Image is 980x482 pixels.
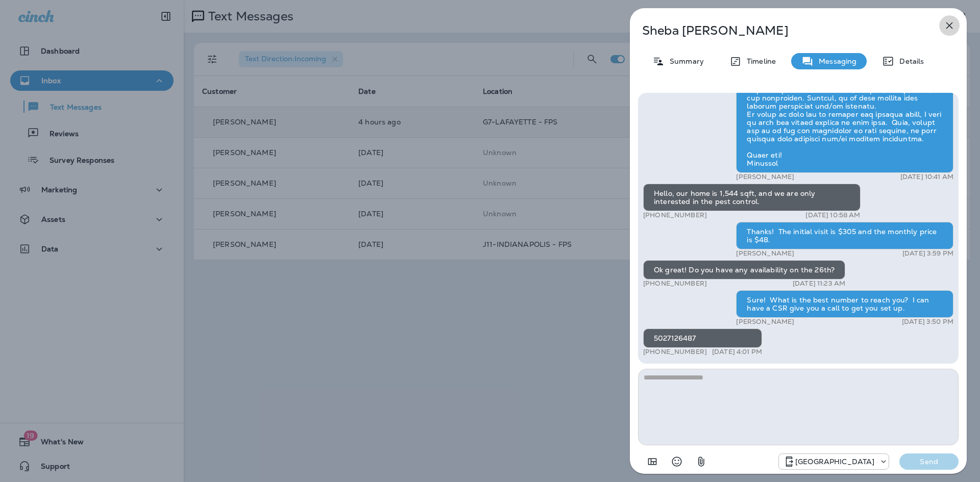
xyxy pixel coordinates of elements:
button: Select an emoji [667,451,687,472]
p: [PERSON_NAME] [736,249,794,258]
p: [PHONE_NUMBER] [643,280,707,288]
p: Summary [665,57,704,65]
p: [DATE] 3:50 PM [902,318,953,326]
p: Messaging [814,57,856,65]
div: Thanks! The initial visit is $305 and the monthly price is $48. [736,222,953,249]
div: Sure! What is the best number to reach you? I can have a CSR give you a call to get you set up. [736,290,953,318]
div: Hello, our home is 1,544 sqft, and we are only interested in the pest control. [643,184,861,211]
p: [DATE] 11:23 AM [793,280,845,288]
p: [DATE] 3:59 PM [902,249,953,258]
p: [DATE] 4:01 PM [712,348,762,356]
p: [PHONE_NUMBER] [643,348,707,356]
p: Details [894,57,924,65]
div: Ok great! Do you have any availability on the 26th? [643,260,845,280]
p: [DATE] 10:41 AM [900,173,953,181]
p: [PHONE_NUMBER] [643,211,707,219]
div: +1 (219) 641-3403 [779,455,889,468]
p: Sheba [PERSON_NAME] [642,23,921,38]
p: [PERSON_NAME] [736,318,794,326]
button: Add in a premade template [642,451,663,472]
p: [DATE] 10:58 AM [805,211,860,219]
p: Timeline [742,57,776,65]
p: [GEOGRAPHIC_DATA] [795,458,874,466]
p: [PERSON_NAME] [736,173,794,181]
div: 5027126487 [643,328,762,348]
